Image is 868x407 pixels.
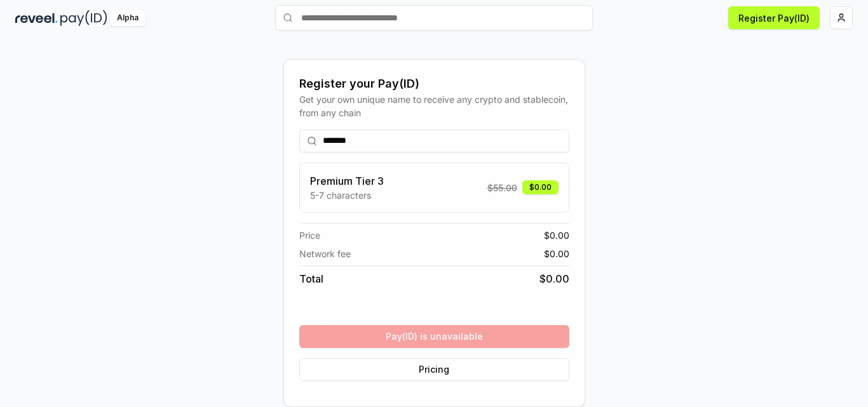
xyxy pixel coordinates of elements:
span: Price [299,229,320,242]
div: $0.00 [522,180,559,194]
span: $ 0.00 [544,229,569,242]
img: reveel_dark [15,10,58,26]
button: Pricing [299,358,569,381]
img: pay_id [60,10,107,26]
h3: Premium Tier 3 [310,173,384,189]
span: $ 0.00 [539,271,569,286]
span: Total [299,271,323,286]
span: $ 55.00 [487,181,517,194]
p: 5-7 characters [310,189,384,202]
div: Get your own unique name to receive any crypto and stablecoin, from any chain [299,93,569,119]
span: Network fee [299,247,351,260]
span: $ 0.00 [544,247,569,260]
button: Register Pay(ID) [728,6,820,29]
div: Register your Pay(ID) [299,75,569,93]
div: Alpha [110,10,146,26]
